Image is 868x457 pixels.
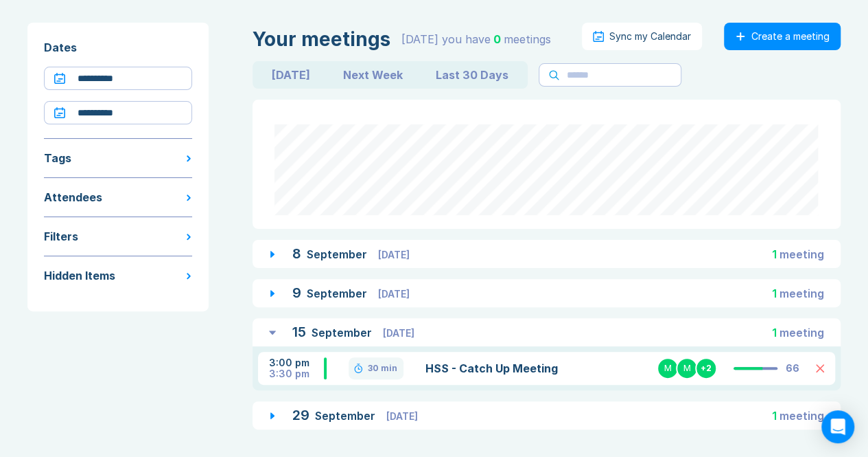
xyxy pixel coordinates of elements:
[779,247,824,261] span: meeting
[772,287,777,300] span: 1
[44,189,102,205] div: Attendees
[292,285,301,301] span: 9
[779,409,824,423] span: meeting
[779,326,824,339] span: meeting
[786,363,799,374] div: 66
[821,410,854,443] div: Open Intercom Messenger
[44,267,115,284] div: Hidden Items
[419,64,525,86] button: Last 30 Days
[253,28,390,50] div: Your meetings
[425,360,611,377] a: HSS - Catch Up Meeting
[368,363,397,374] div: 30 min
[493,32,501,46] span: 0
[292,407,309,423] span: 29
[816,364,824,372] button: Delete
[401,31,551,47] div: [DATE] you have meeting s
[779,287,824,300] span: meeting
[312,326,375,339] span: September
[327,64,419,86] button: Next Week
[386,410,418,422] span: [DATE]
[378,249,410,260] span: [DATE]
[292,324,306,340] span: 15
[582,23,702,50] button: Sync my Calendar
[315,409,378,423] span: September
[44,150,71,166] div: Tags
[772,247,777,261] span: 1
[724,23,841,50] button: Create a meeting
[676,357,698,379] div: M
[383,327,414,339] span: [DATE]
[772,409,777,423] span: 1
[609,31,691,42] div: Sync my Calendar
[751,31,830,42] div: Create a meeting
[695,357,717,379] div: + 2
[269,357,324,368] div: 3:00 pm
[378,288,410,300] span: [DATE]
[44,39,192,56] div: Dates
[292,245,301,262] span: 8
[44,228,78,245] div: Filters
[657,357,679,379] div: M
[269,368,324,379] div: 3:30 pm
[772,326,777,339] span: 1
[255,64,327,86] button: [DATE]
[307,287,370,300] span: September
[307,247,370,261] span: September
